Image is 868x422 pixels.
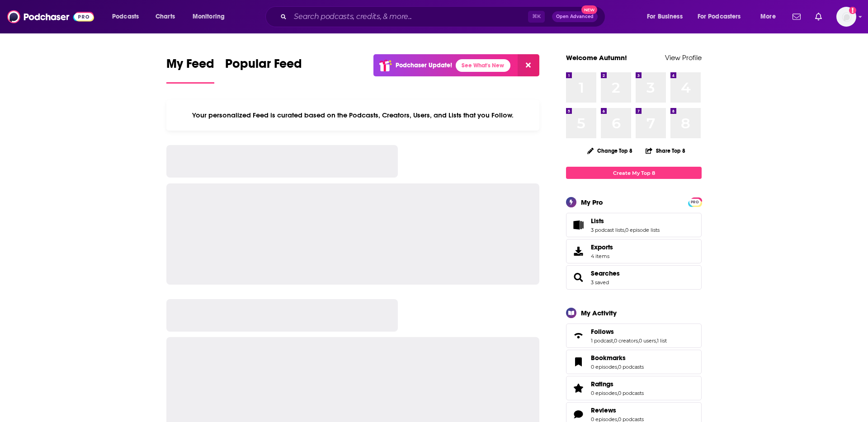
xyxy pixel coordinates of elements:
[166,56,214,77] span: My Feed
[566,213,702,237] span: Lists
[625,227,660,233] a: 0 episode lists
[836,7,856,27] button: Show profile menu
[591,364,617,370] a: 0 episodes
[591,243,613,251] span: Exports
[193,10,225,23] span: Monitoring
[656,338,657,344] span: ,
[591,406,644,414] a: Reviews
[591,217,660,225] a: Lists
[591,380,613,388] span: Ratings
[566,53,627,62] a: Welcome Autumn!
[811,9,826,24] a: Show notifications dropdown
[566,265,702,290] span: Searches
[186,9,236,24] button: open menu
[569,356,587,368] a: Bookmarks
[614,338,638,344] a: 0 creators
[613,338,614,344] span: ,
[591,338,613,344] a: 1 podcast
[274,6,614,27] div: Search podcasts, credits, & more...
[645,142,686,159] button: Share Top 8
[556,14,594,19] span: Open Advanced
[692,9,754,24] button: open menu
[689,199,700,206] span: PRO
[569,329,587,342] a: Follows
[836,7,856,27] span: Logged in as autumncomm
[591,279,609,286] a: 3 saved
[638,338,639,344] span: ,
[566,239,702,263] a: Exports
[569,219,587,231] a: Lists
[290,9,528,24] input: Search podcasts, credits, & more...
[166,56,214,84] a: My Feed
[591,354,644,362] a: Bookmarks
[591,227,624,233] a: 3 podcast lists
[665,53,702,62] a: View Profile
[639,338,656,344] a: 0 users
[617,364,618,370] span: ,
[569,245,587,258] span: Exports
[225,56,302,84] a: Popular Feed
[591,328,614,336] span: Follows
[569,382,587,394] a: Ratings
[591,217,604,225] span: Lists
[591,269,620,277] a: Searches
[836,7,856,27] img: User Profile
[166,100,539,131] div: Your personalized Feed is curated based on the Podcasts, Creators, Users, and Lists that you Follow.
[657,338,667,344] a: 1 list
[754,9,787,24] button: open menu
[641,9,694,24] button: open menu
[396,61,452,69] p: Podchaser Update!
[689,198,700,205] a: PRO
[591,328,667,336] a: Follows
[624,227,625,233] span: ,
[760,10,776,23] span: More
[566,324,702,348] span: Follows
[591,253,613,259] span: 4 items
[591,354,626,362] span: Bookmarks
[647,10,683,23] span: For Business
[569,271,587,284] a: Searches
[581,309,617,317] div: My Activity
[456,59,510,72] a: See What's New
[581,5,598,14] span: New
[618,390,644,396] a: 0 podcasts
[617,390,618,396] span: ,
[581,198,603,206] div: My Pro
[698,10,741,23] span: For Podcasters
[789,9,804,24] a: Show notifications dropdown
[528,11,545,23] span: ⌘ K
[566,376,702,400] span: Ratings
[552,11,598,22] button: Open AdvancedNew
[566,167,702,179] a: Create My Top 8
[591,390,617,396] a: 0 episodes
[849,7,856,14] svg: Add a profile image
[150,9,180,24] a: Charts
[582,145,638,156] button: Change Top 8
[591,380,644,388] a: Ratings
[225,56,302,77] span: Popular Feed
[566,350,702,374] span: Bookmarks
[112,10,139,23] span: Podcasts
[569,408,587,421] a: Reviews
[618,364,644,370] a: 0 podcasts
[156,10,175,23] span: Charts
[7,8,94,25] img: Podchaser - Follow, Share and Rate Podcasts
[106,9,151,24] button: open menu
[591,406,616,414] span: Reviews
